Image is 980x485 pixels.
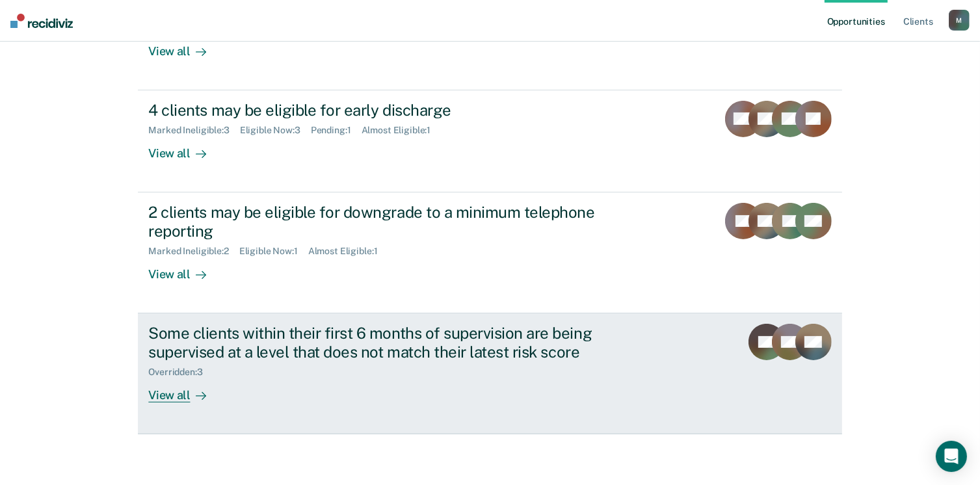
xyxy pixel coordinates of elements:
[148,135,221,161] div: View all
[138,313,841,434] a: Some clients within their first 6 months of supervision are being supervised at a level that does...
[10,14,73,28] img: Recidiviz
[148,367,213,378] div: Overridden : 3
[148,101,605,120] div: 4 clients may be eligible for early discharge
[308,246,388,257] div: Almost Eligible : 1
[148,33,221,59] div: View all
[239,246,308,257] div: Eligible Now : 1
[362,125,442,136] div: Almost Eligible : 1
[138,192,841,313] a: 2 clients may be eligible for downgrade to a minimum telephone reportingMarked Ineligible:2Eligib...
[148,256,221,282] div: View all
[148,125,239,136] div: Marked Ineligible : 3
[936,441,967,472] div: Open Intercom Messenger
[138,90,841,192] a: 4 clients may be eligible for early dischargeMarked Ineligible:3Eligible Now:3Pending:1Almost Eli...
[148,377,221,402] div: View all
[148,324,605,361] div: Some clients within their first 6 months of supervision are being supervised at a level that does...
[949,10,970,31] button: M
[148,246,239,257] div: Marked Ineligible : 2
[311,125,362,136] div: Pending : 1
[240,125,311,136] div: Eligible Now : 3
[148,203,605,241] div: 2 clients may be eligible for downgrade to a minimum telephone reporting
